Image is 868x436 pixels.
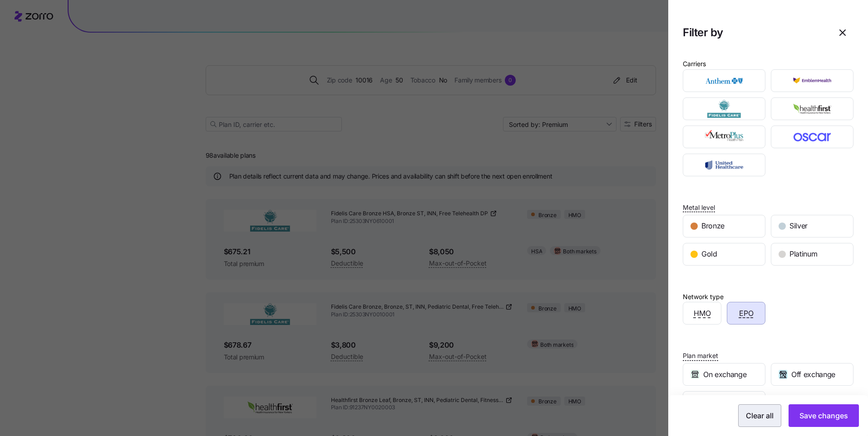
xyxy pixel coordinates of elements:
[739,308,754,319] span: EPO
[701,248,717,260] span: Gold
[691,100,758,118] img: Fidelis Care
[694,308,711,319] span: HMO
[799,410,848,421] span: Save changes
[779,128,846,146] img: Oscar
[779,100,846,118] img: HealthFirst
[789,404,859,427] button: Save changes
[683,25,824,39] h1: Filter by
[683,292,724,302] div: Network type
[746,410,774,421] span: Clear all
[683,351,718,360] span: Plan market
[779,72,846,90] img: EmblemHealth
[683,203,715,212] span: Metal level
[691,128,758,146] img: MetroPlus Health Plan
[683,59,706,69] div: Carriers
[691,156,758,174] img: UnitedHealthcare
[789,248,817,260] span: Platinum
[791,369,835,380] span: Off exchange
[703,369,746,380] span: On exchange
[701,220,725,232] span: Bronze
[738,404,781,427] button: Clear all
[691,72,758,90] img: Anthem
[789,220,808,232] span: Silver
